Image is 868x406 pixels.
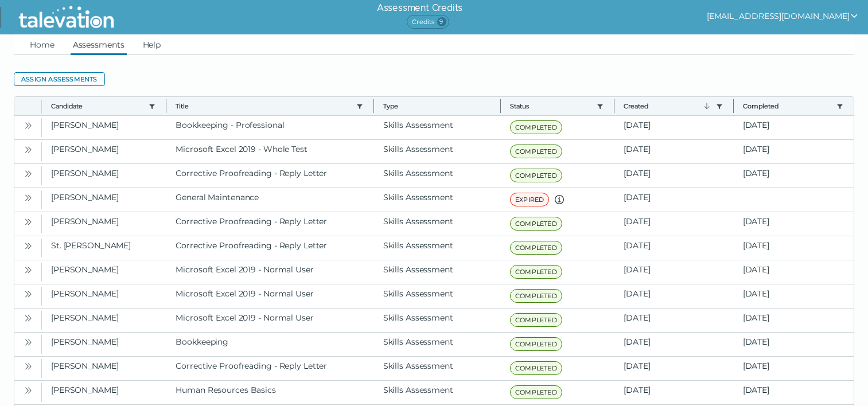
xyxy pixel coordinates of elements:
[734,333,854,356] clr-dg-cell: [DATE]
[21,214,35,228] button: Open
[166,140,373,163] clr-dg-cell: Microsoft Excel 2019 - Whole Test
[614,164,733,188] clr-dg-cell: [DATE]
[24,193,33,202] cds-icon: Open
[166,309,373,332] clr-dg-cell: Microsoft Excel 2019 - Normal User
[24,386,33,395] cds-icon: Open
[166,188,373,212] clr-dg-cell: General Maintenance
[24,338,33,347] cds-icon: Open
[21,383,35,397] button: Open
[21,142,35,156] button: Open
[510,361,562,375] span: COMPLETED
[614,212,733,236] clr-dg-cell: [DATE]
[166,381,373,404] clr-dg-cell: Human Resources Basics
[614,236,733,260] clr-dg-cell: [DATE]
[21,311,35,325] button: Open
[42,333,166,356] clr-dg-cell: [PERSON_NAME]
[42,164,166,188] clr-dg-cell: [PERSON_NAME]
[614,309,733,332] clr-dg-cell: [DATE]
[374,357,501,380] clr-dg-cell: Skills Assessment
[176,101,351,111] button: Title
[734,140,854,163] clr-dg-cell: [DATE]
[510,120,562,134] span: COMPLETED
[24,314,33,323] cds-icon: Open
[377,1,462,15] h6: Assessment Credits
[374,284,501,308] clr-dg-cell: Skills Assessment
[166,236,373,260] clr-dg-cell: Corrective Proofreading - Reply Letter
[21,335,35,349] button: Open
[42,357,166,380] clr-dg-cell: [PERSON_NAME]
[614,140,733,163] clr-dg-cell: [DATE]
[42,188,166,212] clr-dg-cell: [PERSON_NAME]
[614,116,733,139] clr-dg-cell: [DATE]
[614,381,733,404] clr-dg-cell: [DATE]
[510,241,562,255] span: COMPLETED
[24,217,33,227] cds-icon: Open
[614,333,733,356] clr-dg-cell: [DATE]
[734,236,854,260] clr-dg-cell: [DATE]
[510,193,549,206] span: EXPIRED
[595,101,605,111] button: status filter
[166,284,373,308] clr-dg-cell: Microsoft Excel 2019 - Normal User
[21,166,35,180] button: Open
[610,93,618,118] button: Column resize handle
[141,34,164,55] a: Help
[734,309,854,332] clr-dg-cell: [DATE]
[42,140,166,163] clr-dg-cell: [PERSON_NAME]
[24,290,33,299] cds-icon: Open
[162,93,170,118] button: Column resize handle
[374,212,501,236] clr-dg-cell: Skills Assessment
[614,260,733,284] clr-dg-cell: [DATE]
[510,145,562,158] span: COMPLETED
[730,93,737,118] button: Column resize handle
[42,236,166,260] clr-dg-cell: St. [PERSON_NAME]
[21,239,35,252] button: Open
[510,337,562,351] span: COMPLETED
[24,145,33,154] cds-icon: Open
[614,357,733,380] clr-dg-cell: [DATE]
[734,212,854,236] clr-dg-cell: [DATE]
[510,101,592,111] button: Status
[734,381,854,404] clr-dg-cell: [DATE]
[21,287,35,300] button: Open
[166,212,373,236] clr-dg-cell: Corrective Proofreading - Reply Letter
[21,118,35,132] button: Open
[14,3,119,32] img: Talevation_Logo_Transparent_white.png
[166,260,373,284] clr-dg-cell: Microsoft Excel 2019 - Normal User
[24,362,33,371] cds-icon: Open
[21,359,35,373] button: Open
[734,260,854,284] clr-dg-cell: [DATE]
[24,169,33,178] cds-icon: Open
[437,17,446,26] span: 9
[614,284,733,308] clr-dg-cell: [DATE]
[715,101,724,111] button: created filter
[42,381,166,404] clr-dg-cell: [PERSON_NAME]
[42,309,166,332] clr-dg-cell: [PERSON_NAME]
[734,164,854,188] clr-dg-cell: [DATE]
[374,236,501,260] clr-dg-cell: Skills Assessment
[42,284,166,308] clr-dg-cell: [PERSON_NAME]
[407,15,449,29] span: Credits
[374,164,501,188] clr-dg-cell: Skills Assessment
[374,140,501,163] clr-dg-cell: Skills Assessment
[166,164,373,188] clr-dg-cell: Corrective Proofreading - Reply Letter
[42,116,166,139] clr-dg-cell: [PERSON_NAME]
[510,217,562,231] span: COMPLETED
[166,333,373,356] clr-dg-cell: Bookkeeping
[624,101,711,111] button: Created
[355,101,364,111] button: title filter
[510,265,562,279] span: COMPLETED
[71,34,127,55] a: Assessments
[21,263,35,276] button: Open
[614,188,733,212] clr-dg-cell: [DATE]
[42,260,166,284] clr-dg-cell: [PERSON_NAME]
[370,93,377,118] button: Column resize handle
[147,101,157,111] button: candidate filter
[734,284,854,308] clr-dg-cell: [DATE]
[24,241,33,251] cds-icon: Open
[835,101,844,111] button: completed filter
[374,309,501,332] clr-dg-cell: Skills Assessment
[374,116,501,139] clr-dg-cell: Skills Assessment
[734,357,854,380] clr-dg-cell: [DATE]
[24,266,33,275] cds-icon: Open
[166,357,373,380] clr-dg-cell: Corrective Proofreading - Reply Letter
